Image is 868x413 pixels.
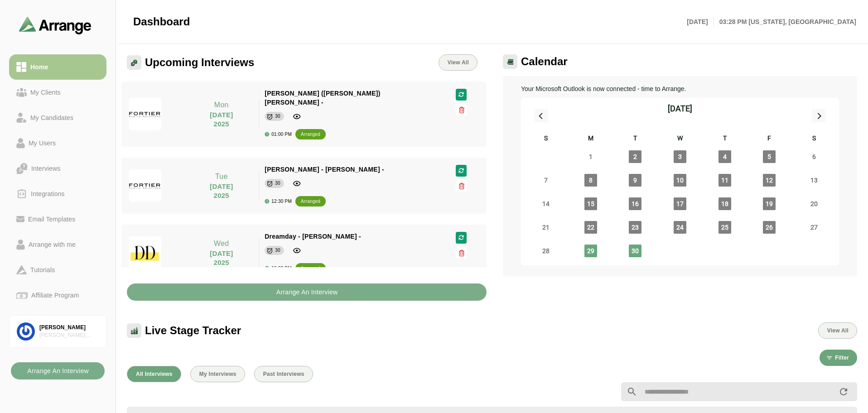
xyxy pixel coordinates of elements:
span: [PERSON_NAME] - [PERSON_NAME] - [265,166,384,173]
span: Friday, September 26, 2025 [763,221,776,234]
div: [DATE] [668,102,692,115]
span: Saturday, September 13, 2025 [808,174,820,187]
span: Calendar [521,55,568,68]
span: Tuesday, September 2, 2025 [629,150,641,163]
button: My Interviews [190,366,245,382]
button: Arrange An Interview [127,283,487,301]
span: View All [447,59,469,66]
span: Upcoming Interviews [145,56,254,69]
a: [PERSON_NAME][PERSON_NAME] Associates [9,315,106,348]
div: 12:30 PM [265,199,292,204]
a: My Users [9,130,106,156]
div: F [747,133,792,145]
span: Filter [834,355,849,361]
span: Monday, September 1, 2025 [584,150,597,163]
a: View All [439,54,477,71]
div: My Candidates [27,112,77,123]
button: Arrange An Interview [11,362,105,379]
span: Saturday, September 6, 2025 [808,150,820,163]
span: Tuesday, September 9, 2025 [629,174,641,187]
span: Past Interviews [263,371,304,377]
img: fortier_public_relations_llc_logo.jpg [129,98,161,130]
a: Email Templates [9,206,106,232]
button: Filter [820,350,857,366]
div: arranged [301,130,320,139]
a: My Candidates [9,105,106,130]
span: Thursday, September 18, 2025 [719,197,731,210]
div: Arrange with me [25,239,79,250]
span: Sunday, September 28, 2025 [540,245,552,257]
p: Wed [189,238,253,249]
span: Thursday, September 4, 2025 [719,150,731,163]
p: [DATE] [687,16,714,27]
div: 01:00 PM [265,132,292,137]
span: Wednesday, September 24, 2025 [674,221,686,234]
div: My Users [25,138,59,149]
div: 30 [275,112,280,121]
div: S [791,133,836,145]
span: Tuesday, September 23, 2025 [629,221,641,234]
div: T [702,133,747,145]
div: Home [27,62,52,72]
i: appended action [838,386,849,397]
button: Past Interviews [254,366,313,382]
span: Monday, September 22, 2025 [584,221,597,234]
span: Wednesday, September 10, 2025 [674,174,686,187]
div: W [658,133,703,145]
span: Monday, September 29, 2025 [584,245,597,257]
a: Interviews [9,156,106,181]
a: Integrations [9,181,106,206]
p: Your Microsoft Outlook is now connected - time to Arrange. [521,83,839,94]
span: Thursday, September 11, 2025 [719,174,731,187]
span: My Interviews [199,371,236,377]
p: Mon [189,100,253,110]
div: 12:30 PM [265,266,292,271]
span: Monday, September 8, 2025 [584,174,597,187]
a: Home [9,54,106,80]
p: [DATE] 2025 [189,110,253,129]
span: Monday, September 15, 2025 [584,197,597,210]
div: My Clients [27,87,64,98]
span: Tuesday, September 30, 2025 [629,245,641,257]
div: Integrations [27,188,68,199]
div: 30 [275,246,280,255]
div: M [569,133,613,145]
span: Wednesday, September 17, 2025 [674,197,686,210]
a: My Clients [9,80,106,105]
div: [PERSON_NAME] Associates [39,331,99,339]
div: arranged [301,197,320,206]
p: Tue [189,171,253,182]
b: Arrange An Interview [27,362,89,379]
span: Friday, September 19, 2025 [763,197,776,210]
span: Sunday, September 14, 2025 [540,197,552,210]
span: Dashboard [133,15,190,29]
button: All Interviews [127,366,181,382]
a: Arrange with me [9,232,106,257]
img: dreamdayla_logo.jpg [129,236,161,269]
div: arranged [301,264,320,273]
a: Affiliate Program [9,283,106,308]
span: Thursday, September 25, 2025 [719,221,731,234]
a: Tutorials [9,257,106,283]
span: Dreamday - [PERSON_NAME] - [265,233,361,240]
span: All Interviews [135,371,173,377]
span: Live Stage Tracker [145,324,241,337]
span: Sunday, September 21, 2025 [540,221,552,234]
span: Wednesday, September 3, 2025 [674,150,686,163]
span: Tuesday, September 16, 2025 [629,197,641,210]
img: fortier_public_relations_llc_logo.jpg [129,169,161,202]
p: 03:28 PM [US_STATE], [GEOGRAPHIC_DATA] [714,16,856,27]
div: [PERSON_NAME] [39,324,99,331]
span: Saturday, September 27, 2025 [808,221,820,234]
span: [PERSON_NAME] ([PERSON_NAME]) [PERSON_NAME] - [265,90,380,106]
b: Arrange An Interview [276,283,338,301]
span: Saturday, September 20, 2025 [808,197,820,210]
div: S [524,133,569,145]
div: 30 [275,179,280,188]
span: Friday, September 5, 2025 [763,150,776,163]
div: Tutorials [27,264,58,275]
span: View All [827,327,849,334]
p: [DATE] 2025 [189,182,253,200]
span: Sunday, September 7, 2025 [540,174,552,187]
div: Interviews [28,163,64,174]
